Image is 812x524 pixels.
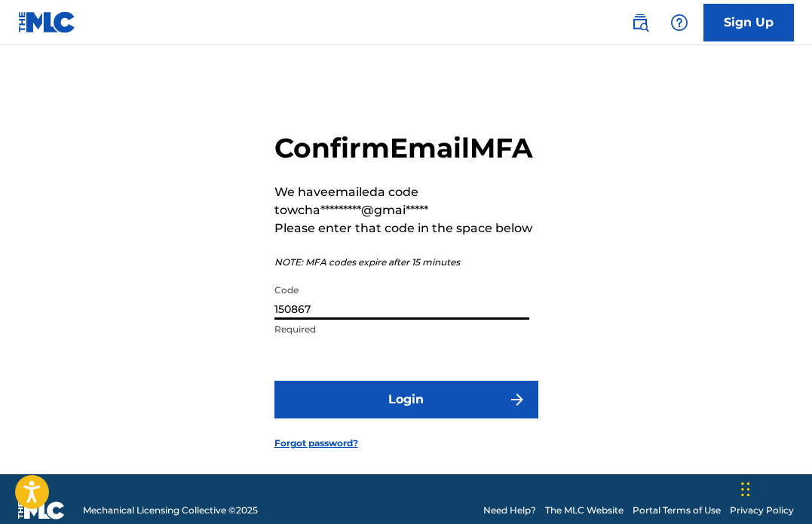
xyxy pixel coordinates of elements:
[483,504,536,517] a: Need Help?
[274,256,538,269] p: NOTE: MFA codes expire after 15 minutes
[631,14,649,32] img: search
[18,501,65,519] img: logo
[633,504,721,517] a: Portal Terms of Use
[664,8,694,38] div: Help
[83,504,258,517] span: Mechanical Licensing Collective © 2025
[18,11,76,33] img: MLC Logo
[741,467,750,512] div: Drag
[625,8,655,38] a: Public Search
[274,219,538,237] p: Please enter that code in the space below
[274,323,529,336] p: Required
[730,504,794,517] a: Privacy Policy
[274,381,538,418] button: Login
[670,14,688,32] img: help
[274,131,538,165] h2: Confirm Email MFA
[703,4,794,41] a: Sign Up
[274,437,358,450] a: Forgot password?
[508,391,526,409] img: f7272a7cc735f4ea7f67.svg
[737,452,812,524] iframe: Chat Widget
[545,504,624,517] a: The MLC Website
